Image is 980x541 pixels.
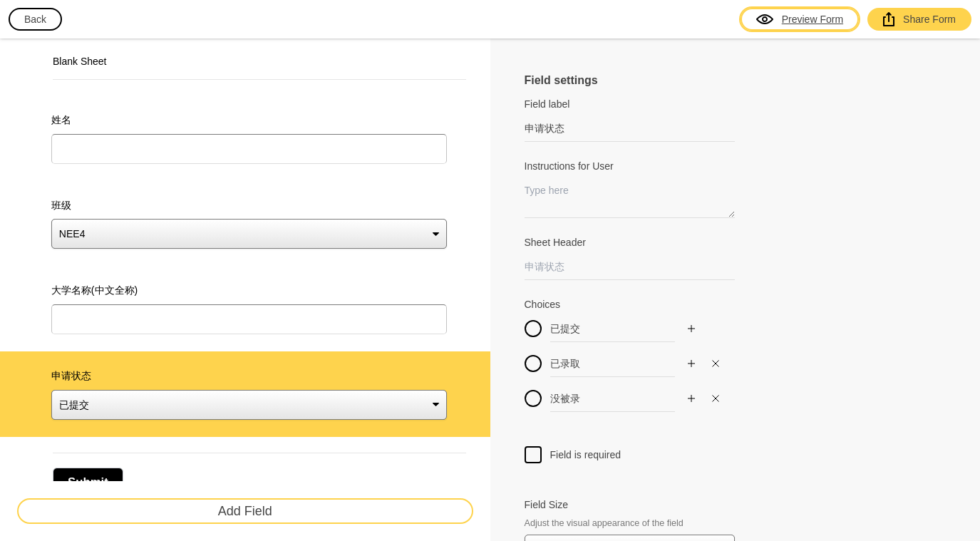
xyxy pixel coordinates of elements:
button: Add Field [17,498,473,524]
a: Share Form [867,8,971,31]
h5: Field settings [525,73,798,88]
button: Back [9,8,62,31]
label: Choices [525,297,736,311]
a: Preview Form [741,8,859,31]
label: Field label [525,97,736,111]
svg: Add [687,394,696,403]
input: Enter your label [525,115,736,142]
input: 申请状态 [525,254,736,280]
div: Preview Form [756,12,843,26]
label: 大学名称(中文全称) [51,283,447,297]
span: Field is required [550,448,621,462]
svg: Close [711,359,720,368]
h2: Blank Sheet [53,54,466,68]
label: 申请状态 [51,369,447,383]
svg: Add [687,324,696,333]
button: Close [708,391,723,406]
button: Submit [53,468,123,498]
button: Close [708,356,723,371]
div: Share Form [883,12,956,26]
label: Field Size [525,498,736,512]
svg: Add [687,359,696,368]
label: Sheet Header [525,235,736,249]
span: Adjust the visual appearance of the field [525,516,736,530]
button: Add [684,391,699,406]
button: Add [684,356,699,371]
button: Add [684,321,699,336]
label: 班级 [51,198,447,212]
label: 姓名 [51,113,447,127]
label: Instructions for User [525,159,736,173]
svg: Close [711,394,720,403]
